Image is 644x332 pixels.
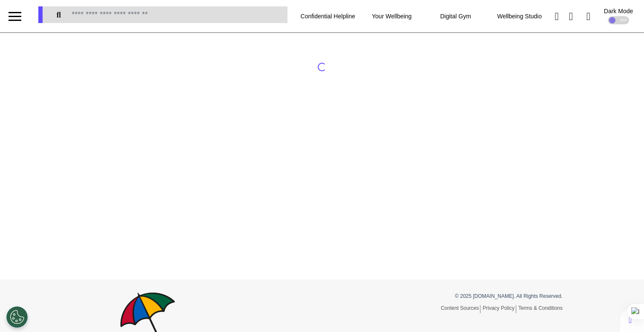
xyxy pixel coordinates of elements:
[604,8,633,14] div: Dark Mode
[296,4,360,28] div: Confidential Helpline
[424,4,488,28] div: Digital Gym
[488,4,552,28] div: Wellbeing Studio
[483,305,516,313] a: Privacy Policy
[360,4,424,28] div: Your Wellbeing
[441,305,480,313] a: Content Sources
[328,292,563,300] p: © 2025 [DOMAIN_NAME]. All Rights Reserved.
[608,16,629,24] div: OFF
[518,305,563,311] a: Terms & Conditions
[6,306,28,328] button: Open Preferences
